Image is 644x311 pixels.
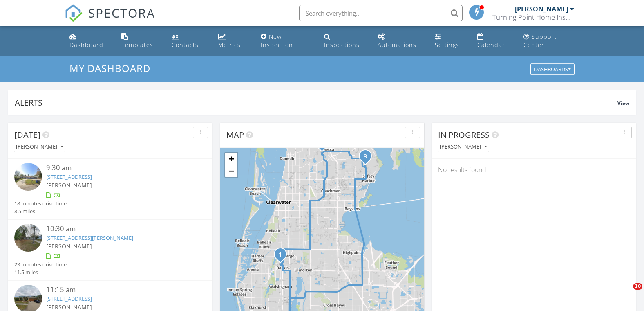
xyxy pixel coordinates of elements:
input: Search everything... [299,5,463,21]
a: [STREET_ADDRESS][PERSON_NAME] [46,234,133,241]
a: Support Center [520,29,578,53]
span: [DATE] [14,129,40,140]
a: [STREET_ADDRESS] [46,173,92,180]
img: The Best Home Inspection Software - Spectora [65,4,83,22]
span: SPECTORA [88,4,155,21]
span: [PERSON_NAME] [46,242,92,250]
a: Settings [432,29,468,53]
div: No results found [432,159,636,181]
a: Dashboard [66,29,112,53]
div: Automations [378,41,416,49]
button: [PERSON_NAME] [438,142,489,153]
a: Automations (Basic) [374,29,425,53]
a: Inspections [321,29,367,53]
div: 9:30 am [46,163,190,173]
div: New Inspection [261,33,293,49]
div: 918 Wyngate Ct, Safety Harbor, FL 34695 [365,156,370,161]
div: Metrics [218,41,241,49]
div: Alerts [15,97,617,108]
iframe: Intercom live chat [616,283,636,303]
span: View [617,100,629,107]
i: 1 [279,252,282,258]
button: [PERSON_NAME] [14,142,65,153]
div: Settings [435,41,459,49]
div: 10:30 am [46,224,190,234]
a: [STREET_ADDRESS] [46,295,92,302]
span: [PERSON_NAME] [46,181,92,189]
div: Dashboards [534,67,571,72]
a: Zoom out [225,165,237,177]
div: [PERSON_NAME] [16,144,63,150]
button: Dashboards [530,64,575,75]
div: Support Center [523,33,557,49]
div: [PERSON_NAME] [515,5,568,13]
div: Contacts [172,41,199,49]
div: 11.5 miles [14,268,67,276]
a: New Inspection [257,29,314,53]
a: SPECTORA [65,11,155,28]
a: 9:30 am [STREET_ADDRESS] [PERSON_NAME] 18 minutes drive time 8.5 miles [14,163,206,215]
div: 11:15 am [46,285,190,295]
a: Zoom in [225,153,237,165]
div: 1613 Valencia Dr W, Largo, FL 33778 [280,254,285,259]
span: In Progress [438,129,490,140]
div: Turning Point Home Inspections [492,13,574,21]
a: Contacts [168,29,208,53]
a: 10:30 am [STREET_ADDRESS][PERSON_NAME] [PERSON_NAME] 23 minutes drive time 11.5 miles [14,224,206,276]
div: 18 minutes drive time [14,200,67,207]
img: streetview [14,224,42,252]
div: Templates [121,41,153,49]
div: Calendar [477,41,505,49]
div: [PERSON_NAME] [440,144,487,150]
img: streetview [14,163,42,191]
span: My Dashboard [69,61,150,75]
div: Inspections [324,41,360,49]
i: 3 [364,154,367,160]
span: Map [226,129,244,140]
div: Dashboard [69,41,103,49]
a: Templates [118,29,162,53]
div: 8.5 miles [14,207,67,215]
a: Metrics [215,29,251,53]
span: 10 [633,283,642,290]
span: [PERSON_NAME] [46,303,92,311]
div: 23 minutes drive time [14,261,67,268]
a: Calendar [474,29,514,53]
